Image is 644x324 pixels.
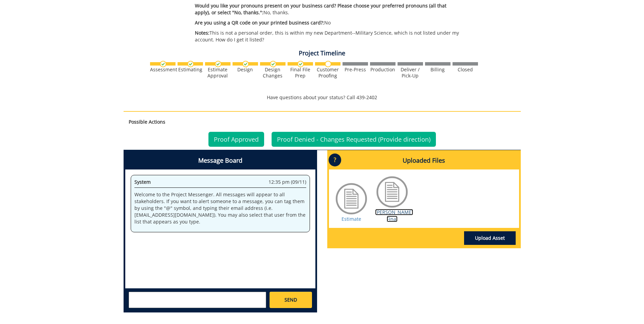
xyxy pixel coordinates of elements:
[134,179,151,185] span: System
[370,67,395,73] div: Production
[315,67,341,79] div: Customer Proofing
[270,61,276,67] img: checkmark
[270,292,312,308] a: SEND
[160,61,166,67] img: checkmark
[325,61,331,67] img: no
[329,154,341,166] p: ?
[208,132,264,147] a: Proof Approved
[195,19,324,26] span: Are you using a QR code on your printed business card?:
[129,119,165,125] strong: Possible Actions
[195,19,461,26] p: No
[398,67,423,79] div: Deliver / Pick-Up
[375,209,413,222] a: [PERSON_NAME] Final
[178,67,203,73] div: Estimating
[269,179,306,185] span: 12:35 pm (09/11)
[129,292,266,308] textarea: messageToSend
[125,152,315,169] h4: Message Board
[195,2,461,16] p: No, thanks.
[195,2,446,16] span: Would you like your pronouns present on your business card? Please choose your preferred pronouns...
[272,132,436,147] a: Proof Denied - Changes Requested (Provide direction)
[215,61,221,67] img: checkmark
[150,67,176,73] div: Assessment
[329,152,519,169] h4: Uploaded Files
[260,67,286,79] div: Design Changes
[297,61,304,67] img: checkmark
[205,67,231,79] div: Estimate Approval
[124,50,521,57] h4: Project Timeline
[288,67,313,79] div: Final File Prep
[187,61,194,67] img: checkmark
[453,67,478,73] div: Closed
[134,191,306,225] p: Welcome to the Project Messenger. All messages will appear to all stakeholders. If you want to al...
[284,296,297,303] span: SEND
[342,216,361,222] a: Estimate
[124,94,521,101] p: Have questions about your status? Call 439-2402
[343,67,368,73] div: Pre-Press
[233,67,258,73] div: Design
[195,30,461,43] p: This is not a personal order, this is within my new Department--Military Science, which is not li...
[425,67,450,73] div: Billing
[464,231,516,245] a: Upload Asset
[242,61,249,67] img: checkmark
[195,30,209,36] span: Notes:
